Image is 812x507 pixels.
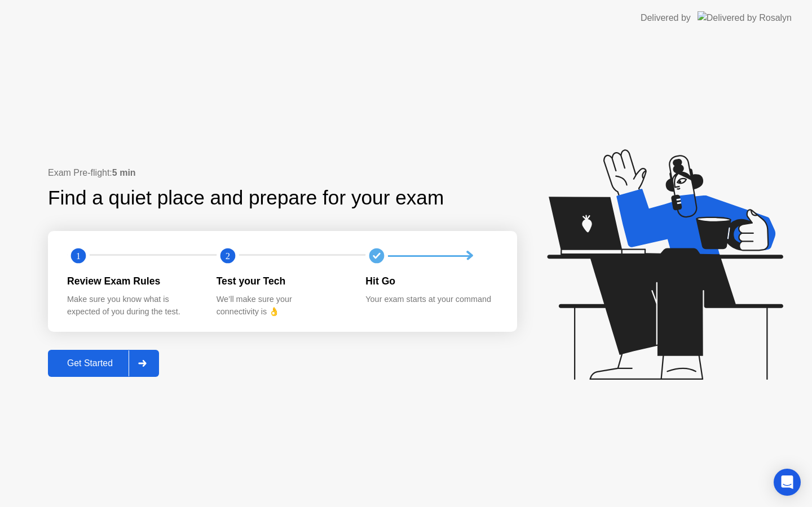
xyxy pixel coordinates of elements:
[698,11,792,24] img: Delivered by Rosalyn
[217,274,348,288] div: Test your Tech
[67,274,198,288] div: Review Exam Rules
[48,166,517,180] div: Exam Pre-flight:
[67,293,198,318] div: Make sure you know what is expected of you during the test.
[112,168,136,177] b: 5 min
[365,293,497,306] div: Your exam starts at your command
[76,251,81,261] text: 1
[365,274,497,288] div: Hit Go
[217,293,348,318] div: We’ll make sure your connectivity is 👌
[226,251,230,261] text: 2
[51,358,129,368] div: Get Started
[774,469,801,496] div: Open Intercom Messenger
[48,350,159,377] button: Get Started
[641,11,691,25] div: Delivered by
[48,183,445,213] div: Find a quiet place and prepare for your exam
